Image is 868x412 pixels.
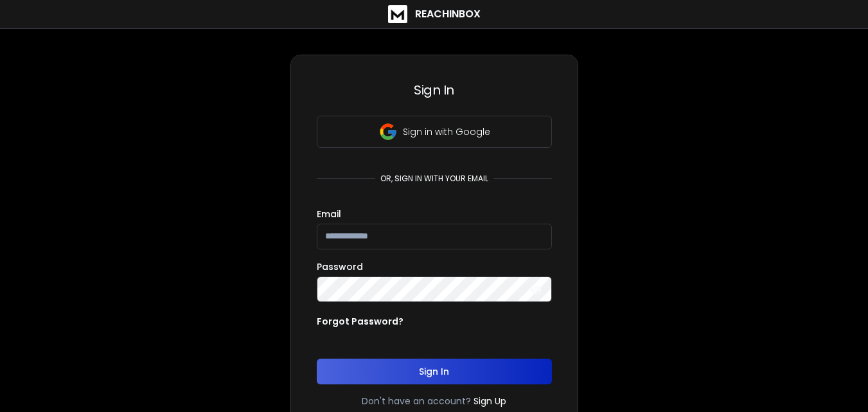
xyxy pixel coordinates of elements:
[388,5,407,23] img: logo
[474,395,506,408] a: Sign Up
[415,6,481,22] h1: ReachInbox
[403,125,490,138] p: Sign in with Google
[317,210,341,219] label: Email
[362,395,471,408] p: Don't have an account?
[317,116,552,148] button: Sign in with Google
[388,5,481,23] a: ReachInbox
[317,359,552,384] button: Sign In
[317,81,552,99] h3: Sign In
[317,315,403,328] p: Forgot Password?
[317,262,363,271] label: Password
[375,174,493,184] p: or, sign in with your email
